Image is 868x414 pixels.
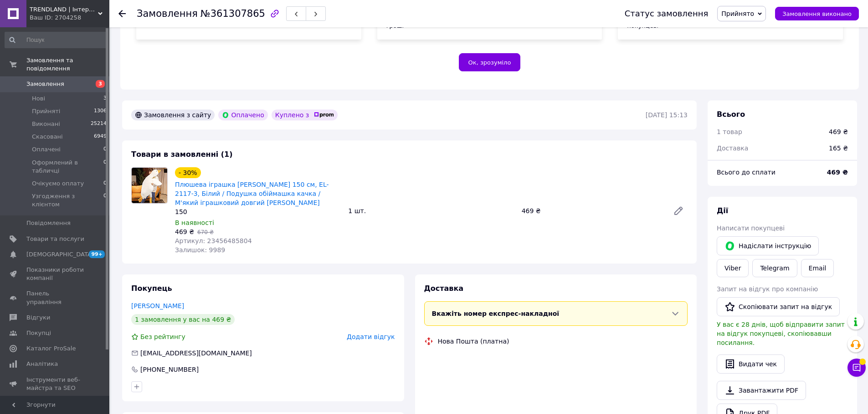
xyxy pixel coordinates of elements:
time: [DATE] 15:13 [646,111,688,119]
span: Повідомлення [26,219,71,227]
div: Ваш ID: 2704258 [30,14,109,22]
div: Куплено з [272,110,338,120]
span: Оплачені [32,145,61,154]
span: Покупці [26,329,51,337]
span: 670 ₴ [197,229,214,235]
input: Пошук [5,32,108,48]
span: Скасовані [32,133,63,141]
span: Запит на відгук про компанію [717,285,818,293]
span: Написати покупцеві [717,224,785,232]
span: Всього [717,110,745,119]
span: Всього до сплати [717,169,776,176]
div: 1 замовлення у вас на 469 ₴ [131,314,235,325]
div: [PHONE_NUMBER] [139,365,200,374]
div: 150 [175,207,341,216]
div: Оплачено [218,110,267,120]
span: Прийнято [721,10,754,17]
span: 469 ₴ [175,228,194,235]
span: Артикул: 23456485804 [175,237,252,244]
span: Товари в замовленні (1) [131,150,233,159]
span: Узгодження з клієнтом [32,192,103,209]
div: 1 шт. [344,205,518,217]
span: Замовлення виконано [782,10,852,17]
span: Показники роботи компанії [26,266,84,282]
span: Залишок: 9989 [175,246,225,254]
span: Каталог ProSale [26,344,76,353]
span: TRENDLAND | Інтернет-магазин [30,5,98,14]
span: Оформлений в табличці [32,159,103,175]
span: Аналітика [26,360,58,368]
span: Ок, зрозуміло [468,59,511,66]
span: 3 [96,80,105,88]
a: Редагувати [669,202,688,220]
span: [EMAIL_ADDRESS][DOMAIN_NAME] [140,349,252,357]
div: Повернутися назад [118,9,126,18]
div: - 30% [175,167,201,178]
a: Telegram [752,259,797,277]
div: 469 ₴ [518,205,666,217]
div: 165 ₴ [823,138,853,158]
img: prom [314,112,334,118]
a: Завантажити PDF [717,381,806,400]
div: Нова Пошта (платна) [436,337,512,346]
span: Доставка [717,145,748,152]
span: Замовлення [137,8,198,19]
span: №361307865 [200,8,265,19]
span: 99+ [89,250,105,258]
span: 0 [103,192,107,209]
button: Email [801,259,834,277]
span: [DEMOGRAPHIC_DATA] [26,250,94,259]
span: У вас є 28 днів, щоб відправити запит на відгук покупцеві, скопіювавши посилання. [717,321,845,346]
span: Замовлення та повідомлення [26,56,109,73]
b: 469 ₴ [827,169,848,176]
span: 1 товар [717,128,742,135]
a: Плюшева іграшка [PERSON_NAME] 150 см, EL-2117-3, Білий / Подушка обіймашка качка / М'який іграшко... [175,181,329,206]
div: 469 ₴ [829,127,848,136]
span: Вкажіть номер експрес-накладної [432,310,560,317]
button: Ок, зрозуміло [459,53,521,71]
span: 1306 [94,107,107,115]
button: Видати чек [717,354,785,374]
a: [PERSON_NAME] [131,302,184,309]
button: Чат з покупцем [847,359,866,377]
button: Надіслати інструкцію [717,236,819,255]
span: Без рейтингу [140,333,185,340]
span: Нові [32,95,45,103]
span: Доставка [424,284,464,293]
img: Плюшева іграшка Гусак 150 см, EL-2117-3, Білий / Подушка обіймашка качка / М'який іграшковий довг... [132,168,167,203]
span: Додати відгук [347,333,395,340]
span: В наявності [175,219,214,226]
a: Viber [717,259,749,277]
span: Очікуємо оплату [32,180,84,188]
span: Покупець [131,284,172,293]
span: 0 [103,159,107,175]
span: Товари та послуги [26,235,84,243]
span: Дії [717,206,728,215]
div: Замовлення з сайту [131,110,215,120]
span: 0 [103,180,107,188]
button: Скопіювати запит на відгук [717,297,840,316]
button: Замовлення виконано [775,7,859,20]
span: Інструменти веб-майстра та SEO [26,376,84,392]
span: Замовлення [26,80,64,88]
span: Прийняті [32,107,60,115]
div: Статус замовлення [625,9,709,18]
span: 3 [103,95,107,103]
span: 25214 [91,120,107,128]
span: Відгуки [26,314,50,322]
span: 6949 [94,133,107,141]
span: Панель управління [26,289,84,306]
span: Виконані [32,120,60,128]
span: 0 [103,145,107,154]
